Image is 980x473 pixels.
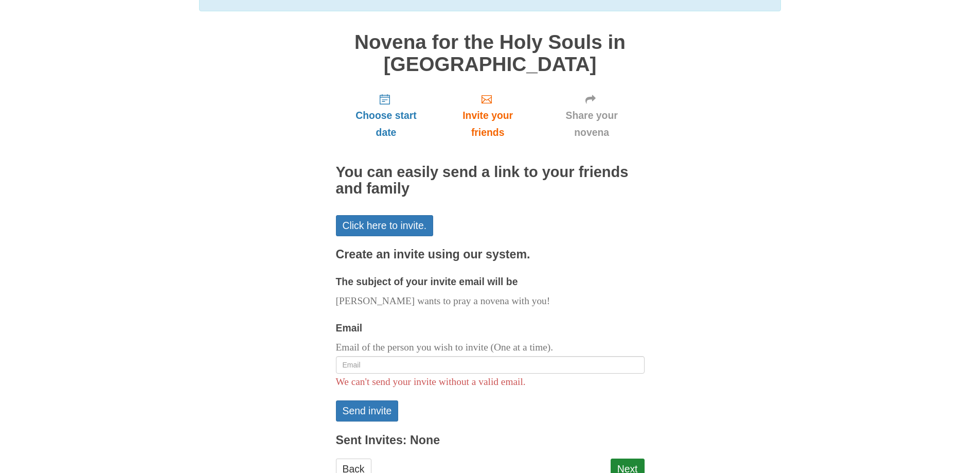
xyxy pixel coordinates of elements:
[336,356,645,374] input: Email
[336,293,645,310] p: [PERSON_NAME] wants to pray a novena with you!
[336,215,434,236] a: Click here to invite.
[436,85,539,147] a: Invite your friends
[336,248,645,261] h3: Create an invite using our system.
[539,85,645,147] a: Share your novena
[336,164,645,197] h2: You can easily send a link to your friends and family
[336,400,399,422] button: Send invite
[336,85,437,147] a: Choose start date
[346,107,426,141] span: Choose start date
[549,107,634,141] span: Share your novena
[336,320,363,337] label: Email
[447,107,528,141] span: Invite your friends
[336,339,645,356] p: Email of the person you wish to invite (One at a time).
[336,31,645,75] h1: Novena for the Holy Souls in [GEOGRAPHIC_DATA]
[336,376,526,387] span: We can't send your invite without a valid email.
[336,434,645,447] h3: Sent Invites: None
[336,273,518,290] label: The subject of your invite email will be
